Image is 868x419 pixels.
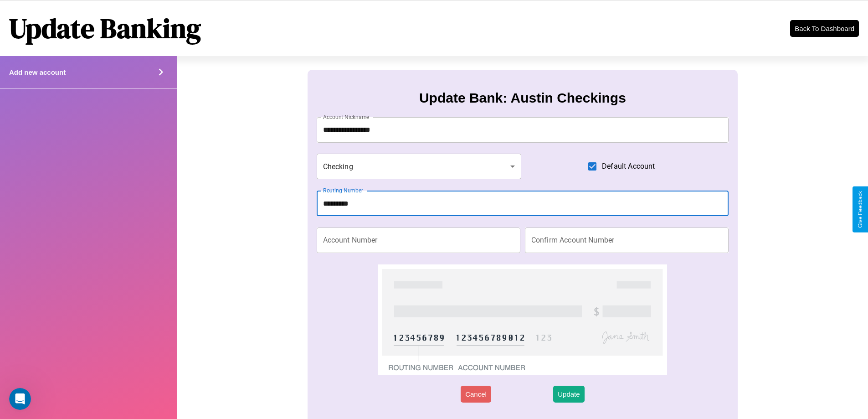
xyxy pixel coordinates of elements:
h3: Update Bank: Austin Checkings [419,90,626,106]
div: Give Feedback [857,191,863,228]
h1: Update Banking [9,10,201,47]
img: check [378,264,667,375]
iframe: Intercom live chat [9,388,31,410]
label: Account Nickname [323,113,370,121]
button: Back To Dashboard [790,20,859,37]
button: Cancel [461,386,491,403]
span: Default Account [602,161,655,172]
label: Routing Number [323,186,363,194]
h4: Add new account [9,68,66,76]
div: Checking [317,154,522,179]
button: Update [553,386,584,403]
